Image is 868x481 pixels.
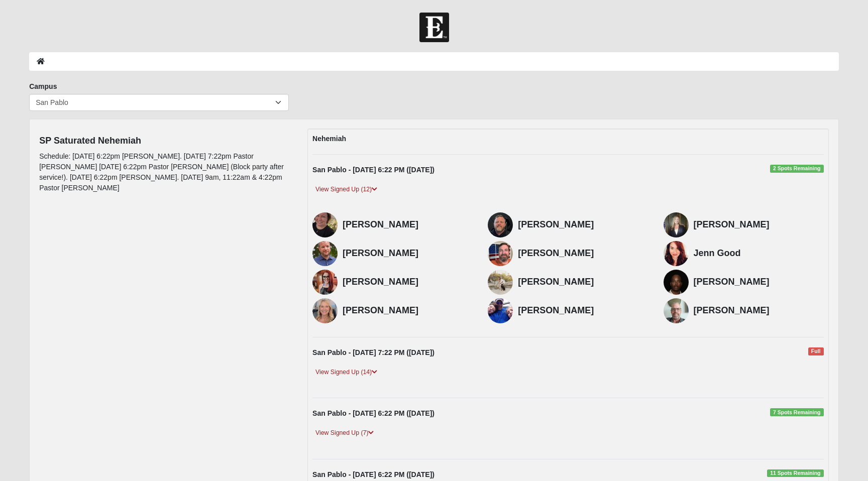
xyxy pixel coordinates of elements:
h4: [PERSON_NAME] [518,248,648,259]
h4: [PERSON_NAME] [694,219,824,230]
img: Sharon Coy [312,212,338,237]
span: 7 Spots Remaining [770,408,824,416]
img: Mary Hartley [312,298,338,323]
h4: [PERSON_NAME] [694,305,824,316]
img: Jenn Good [664,241,689,266]
img: Brandon Franklin [664,270,689,295]
img: Tim Futch [488,298,513,323]
img: Ricky Witherite [664,298,689,323]
h4: [PERSON_NAME] [694,277,824,288]
h4: [PERSON_NAME] [343,248,473,259]
a: View Signed Up (14) [312,367,380,378]
a: View Signed Up (7) [312,428,377,438]
h4: [PERSON_NAME] [518,305,648,316]
span: 11 Spots Remaining [767,469,824,477]
label: Campus [29,81,57,91]
img: Matt Boyette [488,212,513,237]
img: Isis Franklin [488,270,513,295]
img: Shannon Desmond [664,212,689,237]
h4: [PERSON_NAME] [518,277,648,288]
strong: San Pablo - [DATE] 6:22 PM ([DATE]) [312,409,435,417]
img: Church of Eleven22 Logo [419,13,449,42]
p: Schedule: [DATE] 6:22pm [PERSON_NAME]. [DATE] 7:22pm Pastor [PERSON_NAME] [DATE] 6:22pm Pastor [P... [39,151,292,193]
strong: San Pablo - [DATE] 6:22 PM ([DATE]) [312,166,435,174]
h4: [PERSON_NAME] [343,219,473,230]
span: 2 Spots Remaining [770,165,824,173]
h4: [PERSON_NAME] [343,277,473,288]
a: View Signed Up (12) [312,184,380,195]
img: Naomi West [312,270,338,295]
img: Ryan Hawkins [312,241,338,266]
strong: Nehemiah [312,135,346,143]
h4: [PERSON_NAME] [343,305,473,316]
h4: [PERSON_NAME] [518,219,648,230]
strong: San Pablo - [DATE] 7:22 PM ([DATE]) [312,348,435,356]
h4: SP Saturated Nehemiah [39,136,292,147]
span: Full [808,347,824,355]
strong: San Pablo - [DATE] 6:22 PM ([DATE]) [312,470,435,478]
img: Neil Underwood [488,241,513,266]
h4: Jenn Good [694,248,824,259]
